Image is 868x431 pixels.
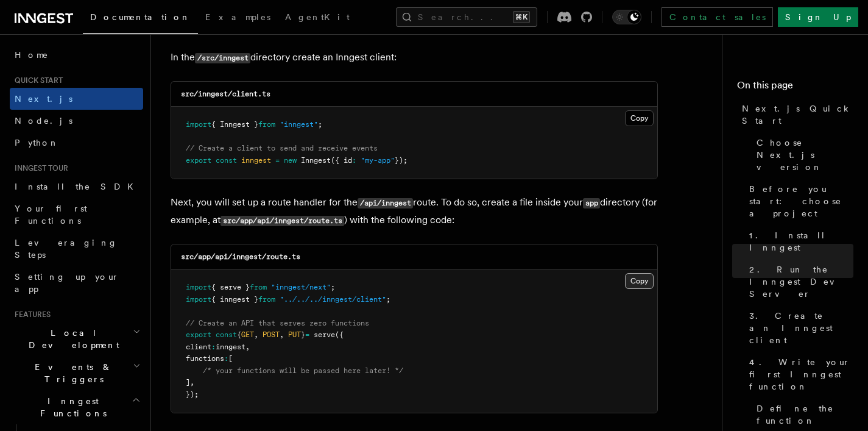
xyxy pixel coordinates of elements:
[285,12,350,22] span: AgentKit
[10,163,68,173] span: Inngest tour
[171,194,658,229] p: Next, you will set up a route handler for the route. To do so, create a file inside your director...
[749,356,853,393] span: 4. Write your first Inngest function
[280,330,284,339] span: ,
[10,356,143,390] button: Events & Triggers
[301,330,305,339] span: }
[216,330,237,339] span: const
[15,138,59,148] span: Python
[186,354,224,363] span: functions
[625,110,654,126] button: Copy
[10,88,143,110] a: Next.js
[186,156,211,165] span: export
[10,110,143,132] a: Node.js
[241,156,271,165] span: inngest
[280,295,386,304] span: "../../../inngest/client"
[737,98,853,132] a: Next.js Quick Start
[250,283,267,291] span: from
[258,120,275,129] span: from
[186,319,369,327] span: // Create an API that serves zero functions
[744,178,853,224] a: Before you start: choose a project
[10,266,143,300] a: Setting up your app
[10,232,143,266] a: Leveraging Steps
[15,204,87,226] span: Your first Functions
[10,395,132,419] span: Inngest Functions
[186,343,211,351] span: client
[198,4,278,33] a: Examples
[186,295,211,304] span: import
[15,49,49,61] span: Home
[195,53,250,63] code: /src/inngest
[749,229,853,254] span: 1. Install Inngest
[314,330,335,339] span: serve
[186,283,211,291] span: import
[15,182,141,191] span: Install the SDK
[10,132,143,154] a: Python
[396,7,537,27] button: Search...⌘K
[228,354,233,363] span: [
[10,44,143,66] a: Home
[331,283,335,291] span: ;
[513,11,530,23] kbd: ⌘K
[10,310,51,319] span: Features
[744,351,853,397] a: 4. Write your first Inngest function
[10,327,133,351] span: Local Development
[216,156,237,165] span: const
[744,224,853,258] a: 1. Install Inngest
[211,343,216,351] span: :
[612,10,641,24] button: Toggle dark mode
[186,378,190,386] span: ]
[216,343,245,351] span: inngest
[181,90,270,98] code: src/inngest/client.ts
[778,7,858,27] a: Sign Up
[221,216,344,226] code: src/app/api/inngest/route.ts
[288,330,301,339] span: PUT
[83,4,198,34] a: Documentation
[15,94,72,104] span: Next.js
[335,330,344,339] span: ({
[737,78,853,98] h4: On this page
[662,7,773,27] a: Contact sales
[318,120,322,129] span: ;
[186,330,211,339] span: export
[301,156,331,165] span: Inngest
[211,120,258,129] span: { Inngest }
[278,4,357,33] a: AgentKit
[305,330,309,339] span: =
[386,295,390,304] span: ;
[757,402,853,427] span: Define the function
[331,156,352,165] span: ({ id
[752,132,853,178] a: Choose Next.js version
[186,144,378,152] span: // Create a client to send and receive events
[749,310,853,346] span: 3. Create an Inngest client
[757,137,853,173] span: Choose Next.js version
[254,330,258,339] span: ,
[205,12,270,22] span: Examples
[211,283,250,291] span: { serve }
[224,354,228,363] span: :
[203,366,403,375] span: /* your functions will be passed here later! */
[744,258,853,305] a: 2. Run the Inngest Dev Server
[10,198,143,232] a: Your first Functions
[258,295,275,304] span: from
[15,116,72,126] span: Node.js
[284,156,297,165] span: new
[358,198,413,208] code: /api/inngest
[352,156,356,165] span: :
[245,343,250,351] span: ,
[10,322,143,356] button: Local Development
[271,283,331,291] span: "inngest/next"
[171,49,658,66] p: In the directory create an Inngest client:
[237,330,241,339] span: {
[395,156,408,165] span: });
[625,273,654,289] button: Copy
[275,156,280,165] span: =
[583,198,600,208] code: app
[90,12,191,22] span: Documentation
[749,263,853,300] span: 2. Run the Inngest Dev Server
[15,238,118,260] span: Leveraging Steps
[10,76,63,85] span: Quick start
[211,295,258,304] span: { inngest }
[15,272,119,294] span: Setting up your app
[263,330,280,339] span: POST
[280,120,318,129] span: "inngest"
